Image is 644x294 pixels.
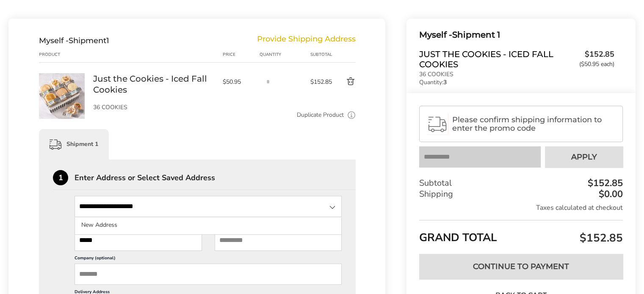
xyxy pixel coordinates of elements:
a: Just the Cookies - Iced Fall Cookies$152.85($50.95 each) [419,49,614,69]
a: Just the Cookies - Iced Fall Cookies [93,73,214,95]
input: Company [75,264,342,285]
label: Company (optional) [75,255,342,264]
div: Shipping [419,189,623,200]
span: 1 [106,36,109,45]
div: 1 [53,170,68,185]
a: Just the Cookies - Iced Fall Cookies [39,73,85,81]
a: Duplicate Product [297,110,344,120]
div: Shipment [39,36,109,45]
input: State [75,196,342,217]
span: Myself - [39,36,69,45]
li: New Address [75,217,341,233]
div: Enter Address or Select Saved Address [75,174,356,181]
input: First Name [75,230,202,251]
div: Taxes calculated at checkout [419,203,623,212]
span: Apply [571,153,597,161]
div: Provide Shipping Address [257,36,356,45]
span: $50.95 [223,78,255,86]
p: 36 COOKIES [419,71,614,77]
div: Quantity [260,51,310,58]
div: Subtotal [310,51,331,58]
button: Continue to Payment [419,254,623,279]
button: Apply [545,146,623,168]
span: $152.85 [310,78,331,86]
input: Last Name [215,230,342,251]
span: $152.85 [575,49,614,67]
div: Subtotal [419,178,623,189]
p: Quantity: [419,80,614,85]
span: Myself - [419,30,452,40]
div: Shipment 1 [419,28,614,42]
span: Just the Cookies - Iced Fall Cookies [419,49,575,69]
span: $152.85 [578,231,623,245]
span: ($50.95 each) [579,61,614,67]
input: Quantity input [260,73,276,90]
div: GRAND TOTAL [419,220,623,247]
span: Please confirm shipping information to enter the promo code [452,115,615,132]
div: $0.00 [597,190,623,199]
p: 36 COOKIES [93,104,214,110]
strong: 3 [443,78,447,86]
div: Price [223,51,260,58]
div: Product [39,51,93,58]
div: Shipment 1 [39,129,109,159]
button: Delete product [331,77,356,87]
div: $152.85 [586,179,623,188]
img: Just the Cookies - Iced Fall Cookies [39,73,85,119]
